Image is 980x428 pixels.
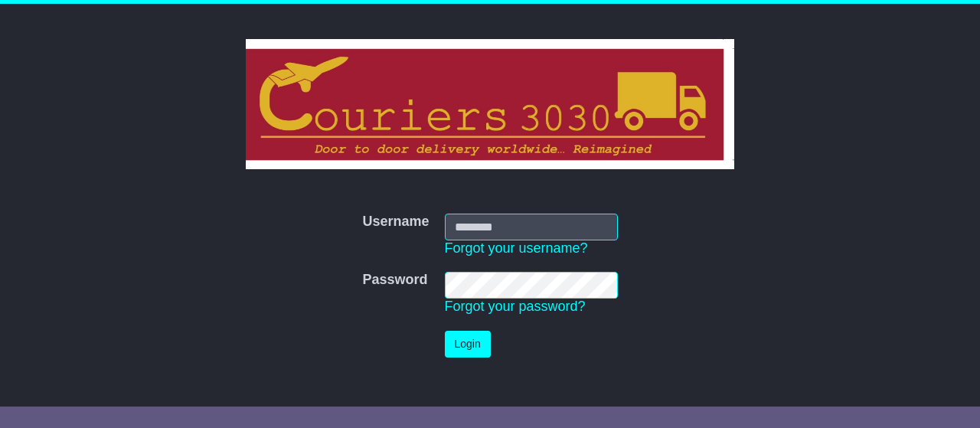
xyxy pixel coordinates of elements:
[362,272,427,289] label: Password
[445,331,491,358] button: Login
[362,214,429,230] label: Username
[246,39,735,169] img: Couriers 3030
[445,299,586,314] a: Forgot your password?
[445,240,588,256] a: Forgot your username?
